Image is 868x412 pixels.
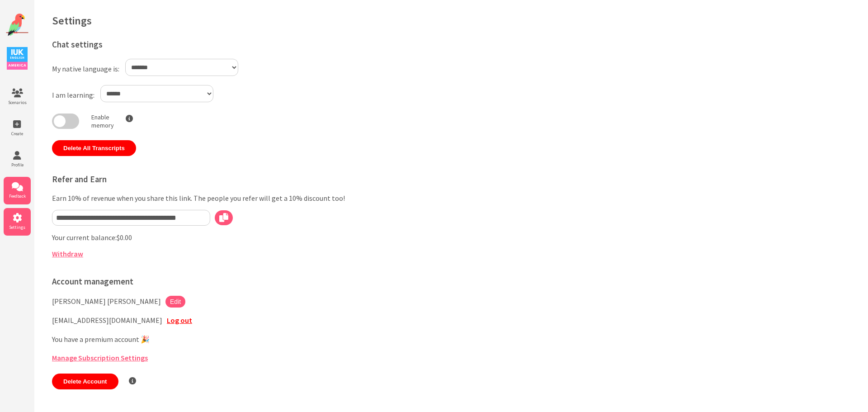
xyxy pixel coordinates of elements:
p: Your current balance: [52,233,531,242]
a: Withdraw [52,249,83,258]
span: Profile [4,162,31,168]
p: [PERSON_NAME] [PERSON_NAME] [52,296,161,308]
span: Create [4,131,31,137]
label: My native language is: [52,64,119,73]
p: You have a premium account 🎉 [52,334,531,346]
button: Edit [165,296,185,308]
h1: Settings [52,14,850,28]
p: Enable memory [91,113,114,129]
span: Feedback [4,193,31,199]
p: Earn 10% of revenue when you share this link. The people you refer will get a 10% discount too! [52,194,531,203]
button: Delete Account [52,374,118,389]
a: Log out [167,316,192,325]
h3: Refer and Earn [52,174,531,185]
h3: Chat settings [52,39,531,50]
h3: Account management [52,276,531,287]
a: Manage Subscription Settings [52,353,148,362]
span: $0.00 [117,233,132,242]
span: [EMAIL_ADDRESS][DOMAIN_NAME] [52,316,162,325]
span: Scenarios [4,99,31,105]
img: Website Logo [6,14,28,36]
span: Settings [4,224,31,230]
button: Delete All Transcripts [52,140,136,156]
label: I am learning: [52,90,94,99]
img: IUK Logo [7,47,28,70]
